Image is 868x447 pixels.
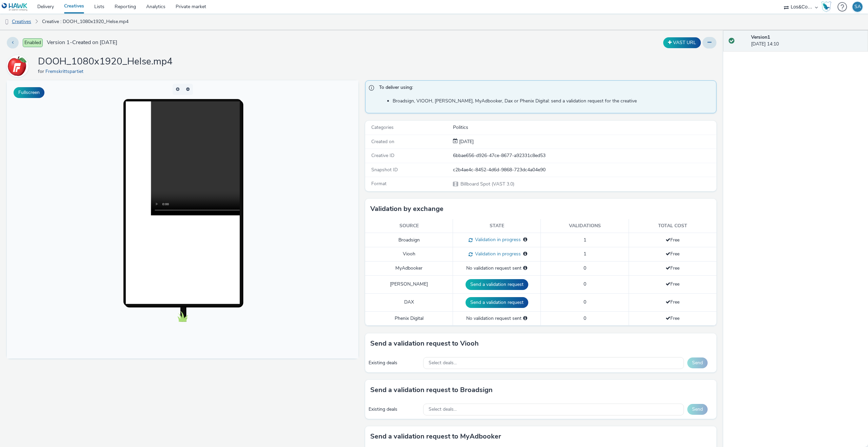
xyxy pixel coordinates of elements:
[466,279,528,290] button: Send a validation request
[854,2,861,12] div: SA
[369,406,420,413] div: Existing deals
[14,87,44,98] button: Fullscreen
[584,299,586,305] span: 0
[687,404,708,415] button: Send
[456,315,537,322] div: No validation request sent
[584,281,586,287] span: 0
[687,357,708,368] button: Send
[453,124,716,131] div: Politics
[821,1,834,12] a: Hawk Academy
[365,293,453,311] td: DAX
[821,1,831,12] img: Hawk Academy
[666,281,679,287] span: Free
[429,360,457,366] span: Select deals...
[666,299,679,305] span: Free
[629,219,716,233] th: Total cost
[47,39,117,46] span: Version 1 - Created on [DATE]
[365,311,453,325] td: Phenix Digital
[371,138,394,145] span: Created on
[466,297,528,308] button: Send a validation request
[365,275,453,293] td: [PERSON_NAME]
[365,219,453,233] th: Source
[460,181,514,187] span: Billboard Spot (VAST 3.0)
[370,338,479,349] h3: Send a validation request to Viooh
[541,219,629,233] th: Validations
[666,251,679,257] span: Free
[453,167,716,173] div: c2b4ae4c-8452-4d6d-9868-723dc4a04e90
[365,233,453,247] td: Broadsign
[453,219,541,233] th: State
[2,3,28,11] img: undefined Logo
[584,251,586,257] span: 1
[584,237,586,243] span: 1
[393,98,713,104] li: Broadsign, VIOOH, [PERSON_NAME], MyAdbooker, Dax or Phenix Digital: send a validation request for...
[458,138,474,145] div: Creation 15 August 2025, 14:10
[456,265,537,272] div: No validation request sent
[39,14,132,30] a: Creative : DOOH_1080x1920_Helse.mp4
[662,37,703,48] div: Duplicate the creative as a VAST URL
[584,265,586,271] span: 0
[38,68,45,75] span: for
[371,167,398,173] span: Snapshot ID
[663,37,701,48] button: VAST URL
[473,251,521,257] span: Validation in progress
[751,34,770,40] strong: Version 1
[751,34,863,48] div: [DATE] 14:10
[8,56,27,76] img: Fremskrittspartiet
[473,236,521,243] span: Validation in progress
[3,19,10,25] img: dooh
[370,385,493,395] h3: Send a validation request to Broadsign
[666,237,679,243] span: Free
[23,38,43,47] span: Enabled
[38,55,173,68] h1: DOOH_1080x1920_Helse.mp4
[370,431,501,442] h3: Send a validation request to MyAdbooker
[371,152,394,159] span: Creative ID
[429,407,457,412] span: Select deals...
[523,315,527,322] div: Please select a deal below and click on Send to send a validation request to Phenix Digital.
[666,265,679,271] span: Free
[370,204,443,214] h3: Validation by exchange
[458,138,474,145] span: [DATE]
[523,265,527,272] div: Please select a deal below and click on Send to send a validation request to MyAdbooker.
[584,315,586,322] span: 0
[369,359,420,366] div: Existing deals
[379,84,710,93] span: To deliver using:
[371,180,387,187] span: Format
[453,152,716,159] div: 6bbae656-d926-47ce-8677-a92331c8ed53
[7,63,31,69] a: Fremskrittspartiet
[45,68,86,75] a: Fremskrittspartiet
[371,124,394,131] span: Categories
[666,315,679,322] span: Free
[365,247,453,261] td: Viooh
[365,261,453,275] td: MyAdbooker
